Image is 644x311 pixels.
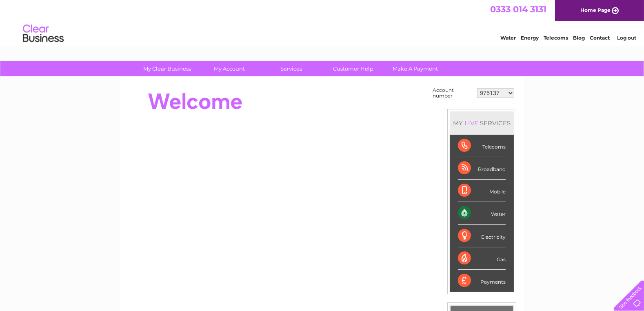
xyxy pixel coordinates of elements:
div: Mobile [458,180,506,202]
div: Clear Business is a trading name of Verastar Limited (registered in [GEOGRAPHIC_DATA] No. 3667643... [130,4,515,40]
img: logo.png [22,21,64,46]
a: 0333 014 3131 [490,4,546,14]
td: Account number [431,85,475,101]
div: LIVE [463,119,480,127]
div: MY SERVICES [450,111,514,135]
a: My Account [196,61,263,76]
a: Customer Help [320,61,387,76]
a: Energy [521,35,539,41]
a: Water [500,35,516,41]
div: Broadband [458,157,506,180]
a: Contact [590,35,610,41]
a: Blog [573,35,585,41]
a: Services [258,61,325,76]
a: Make A Payment [382,61,449,76]
div: Electricity [458,225,506,247]
div: Payments [458,270,506,292]
a: Log out [617,35,636,41]
div: Telecoms [458,135,506,157]
div: Gas [458,247,506,270]
a: Telecoms [544,35,568,41]
a: My Clear Business [134,61,201,76]
div: Water [458,202,506,224]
